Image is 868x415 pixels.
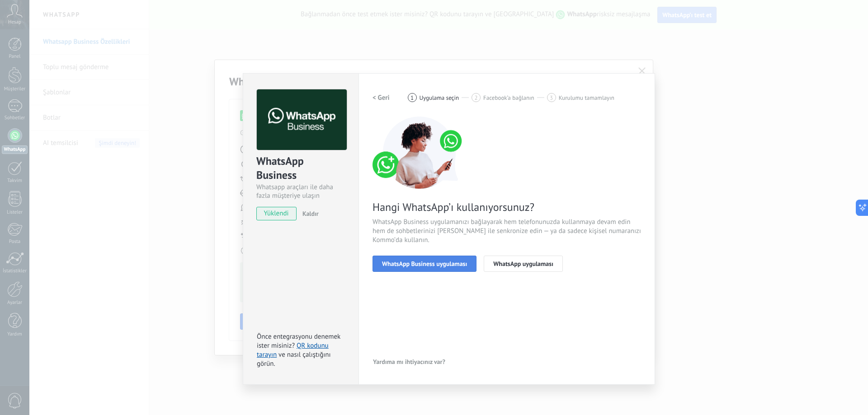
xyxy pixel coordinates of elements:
img: logo_main.png [257,89,347,150]
span: Facebook’a bağlanın [483,94,534,101]
button: WhatsApp Business uygulaması [373,256,476,272]
div: WhatsApp Business [256,154,345,183]
a: QR kodunu tarayın [257,341,329,359]
h2: < Geri [373,93,390,102]
span: 2 [475,94,478,102]
span: WhatsApp Business uygulamanızı bağlayarak hem telefonunuzda kullanmaya devam edin hem de sohbetle... [373,218,641,245]
span: 3 [550,94,553,102]
span: yüklendi [257,207,296,220]
div: Whatsapp araçları ile daha fazla müşteriye ulaşın [256,183,345,200]
span: WhatsApp Business uygulaması [382,261,467,267]
img: connect number [373,117,467,189]
span: Yardıma mı ihtiyacınız var? [373,359,445,365]
span: Kurulumu tamamlayın [559,94,614,101]
span: Hangi WhatsApp’ı kullanıyorsunuz? [373,200,641,214]
span: Kaldır [302,210,319,218]
button: WhatsApp uygulaması [484,256,563,272]
button: Yardıma mı ihtiyacınız var? [373,355,446,368]
span: ve nasıl çalıştığını görün. [257,350,330,368]
span: 1 [410,94,414,102]
span: Uygulama seçin [420,94,459,101]
span: Önce entegrasyonu denemek ister misiniz? [257,332,340,350]
button: < Geri [373,89,390,106]
span: WhatsApp uygulaması [493,261,553,267]
button: Kaldır [299,207,319,220]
